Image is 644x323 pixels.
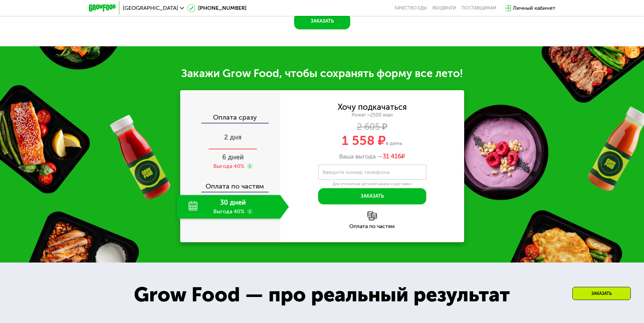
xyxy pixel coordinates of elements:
[181,114,280,123] div: Оплата сразу
[383,153,405,160] span: ₽
[294,13,350,29] button: Заказать
[222,153,244,161] span: 6 дней
[395,5,427,11] a: Качество еды
[187,4,246,12] a: [PHONE_NUMBER]
[572,287,631,300] div: Заказать
[280,123,464,131] div: 2 605 ₽
[432,5,456,11] a: Вендинги
[323,170,389,174] label: Введите номер телефона
[181,176,280,192] div: Оплата по частям
[383,153,401,160] span: 31 416
[119,279,525,310] div: Grow Food — про реальный результат
[280,153,464,160] div: Ваша выгода —
[461,5,496,11] div: поставщикам
[280,112,464,118] div: Power ~2500 ккал
[367,211,377,221] img: l6xcnZfty9opOoJh.png
[386,140,402,146] span: в день
[213,163,244,170] div: Выгода 40%
[224,133,242,141] span: 2 дня
[342,133,386,148] span: 1 558 ₽
[338,103,407,111] div: Хочу подкачаться
[318,188,426,204] button: Заказать
[123,5,178,11] span: [GEOGRAPHIC_DATA]
[318,181,426,187] div: Для уточнения деталей заказа и доставки
[513,4,555,12] div: Личный кабинет
[280,224,464,229] div: Оплата по частям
